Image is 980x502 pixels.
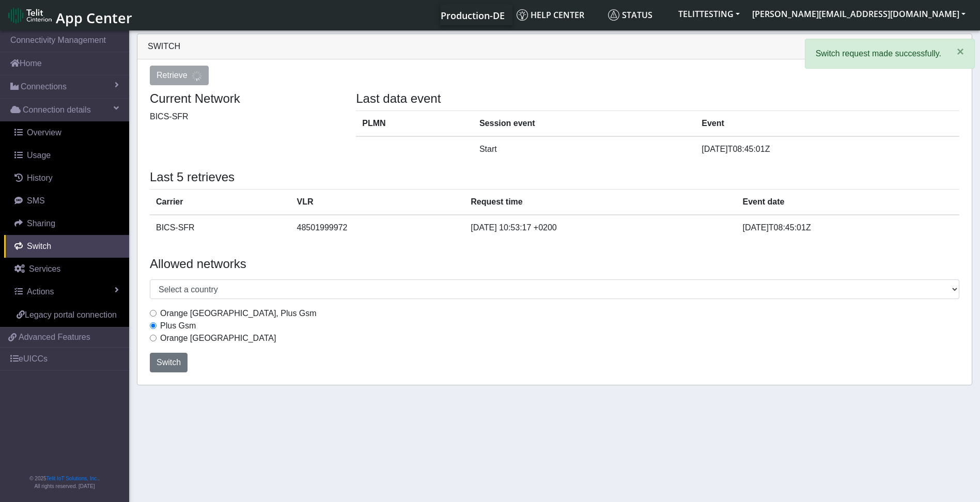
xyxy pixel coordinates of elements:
[672,5,746,23] button: TELITTESTING
[27,174,53,182] span: History
[4,280,129,303] a: Actions
[356,91,959,106] h4: Last data event
[192,71,202,81] img: loading...
[473,111,695,136] th: Session event
[157,71,188,80] span: Retrieve
[27,196,45,205] span: SMS
[695,136,959,162] td: [DATE]T08:45:01Z
[4,167,129,190] a: History
[291,215,465,240] td: 48501999972
[157,358,181,367] span: Switch
[4,121,129,144] a: Overview
[356,111,473,136] th: PLMN
[27,151,51,160] span: Usage
[160,320,196,332] label: Plus Gsm
[946,39,974,64] button: Close
[29,264,60,273] span: Services
[46,476,98,481] a: Telit IoT Solutions, Inc.
[150,353,188,372] button: Switch
[150,170,959,185] h4: Last 5 retrieves
[4,144,129,167] a: Usage
[160,307,317,320] label: Orange [GEOGRAPHIC_DATA], Plus Gsm
[608,9,619,21] img: status.svg
[4,235,129,258] a: Switch
[25,310,117,319] span: Legacy portal connection
[736,189,959,215] th: Event date
[473,136,695,162] td: Start
[746,5,972,23] button: [PERSON_NAME][EMAIL_ADDRESS][DOMAIN_NAME]
[23,104,91,116] span: Connection details
[816,48,941,60] p: Switch request made successfully.
[512,5,604,25] a: Help center
[517,9,528,21] img: knowledge.svg
[27,242,51,250] span: Switch
[150,112,189,121] span: BICS-SFR
[736,215,959,240] td: [DATE]T08:45:01Z
[150,189,291,215] th: Carrier
[27,287,54,296] span: Actions
[150,257,959,272] h4: Allowed networks
[160,332,276,344] label: Orange [GEOGRAPHIC_DATA]
[441,9,505,22] span: Production-DE
[517,9,584,21] span: Help center
[464,215,736,240] td: [DATE] 10:53:17 +0200
[8,7,52,24] img: logo-telit-cinterion-gw-new.png
[4,212,129,235] a: Sharing
[56,8,132,27] span: App Center
[957,44,964,58] span: ×
[148,42,180,51] span: Switch
[150,66,209,85] button: Retrieveloading...
[608,9,652,21] span: Status
[19,331,90,343] span: Advanced Features
[150,215,291,240] td: BICS-SFR
[695,111,959,136] th: Event
[464,189,736,215] th: Request time
[21,81,67,93] span: Connections
[604,5,672,25] a: Status
[8,4,131,26] a: App Center
[291,189,465,215] th: VLR
[440,5,504,25] a: Your current platform instance
[4,190,129,212] a: SMS
[150,91,340,106] h4: Current Network
[27,219,55,228] span: Sharing
[27,128,61,137] span: Overview
[4,258,129,280] a: Services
